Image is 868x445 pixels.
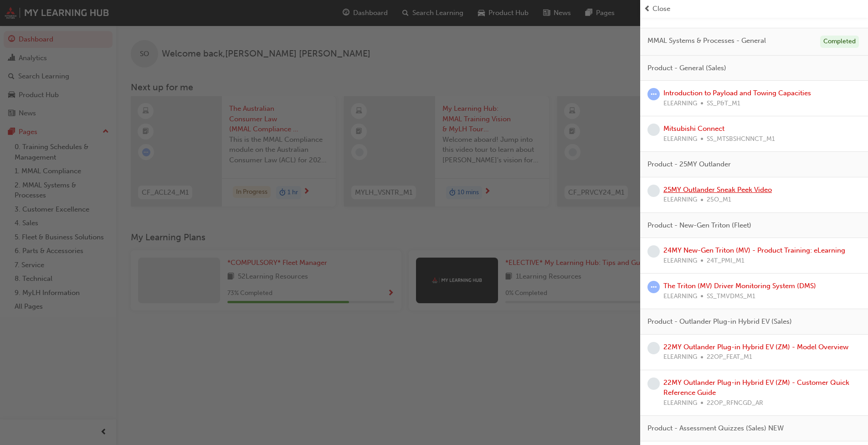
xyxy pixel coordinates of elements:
[663,124,724,133] a: Mitsubishi Connect
[647,281,660,293] span: learningRecordVerb_ATTEMPT-icon
[707,291,755,302] span: SS_TMVDMS_M1
[647,245,660,258] span: learningRecordVerb_NONE-icon
[663,282,816,290] a: The Triton (MV) Driver Monitoring System (DMS)
[707,256,745,266] span: 24T_PMI_M1
[647,36,766,46] span: MMAL Systems & Processes - General
[663,195,697,205] span: ELEARNING
[647,159,731,170] span: Product - 25MY Outlander
[647,220,751,231] span: Product - New-Gen Triton (Fleet)
[647,185,660,197] span: learningRecordVerb_NONE-icon
[647,342,660,354] span: learningRecordVerb_NONE-icon
[644,4,864,14] button: prev-iconClose
[663,352,697,362] span: ELEARNING
[663,291,697,302] span: ELEARNING
[647,316,792,327] span: Product - Outlander Plug-in Hybrid EV (Sales)
[652,4,670,14] span: Close
[647,124,660,136] span: learningRecordVerb_NONE-icon
[663,256,697,266] span: ELEARNING
[663,246,845,254] a: 24MY New-Gen Triton (MV) - Product Training: eLearning
[663,378,849,397] a: 22MY Outlander Plug-in Hybrid EV (ZM) - Customer Quick Reference Guide
[820,36,859,48] div: Completed
[707,134,775,145] span: SS_MTSBSHCNNCT_M1
[663,343,848,351] a: 22MY Outlander Plug-in Hybrid EV (ZM) - Model Overview
[663,398,697,409] span: ELEARNING
[663,186,772,194] a: 25MY Outlander Sneak Peek Video
[707,195,731,205] span: 25O_M1
[663,134,697,145] span: ELEARNING
[647,423,784,434] span: Product - Assessment Quizzes (Sales) NEW
[707,352,752,362] span: 22OP_FEAT_M1
[663,89,811,97] a: Introduction to Payload and Towing Capacities
[663,98,697,109] span: ELEARNING
[644,4,651,14] span: prev-icon
[647,378,660,390] span: learningRecordVerb_NONE-icon
[707,98,740,109] span: SS_P&T_M1
[647,63,726,73] span: Product - General (Sales)
[647,88,660,100] span: learningRecordVerb_ATTEMPT-icon
[707,398,763,409] span: 22OP_RFNCGD_AR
